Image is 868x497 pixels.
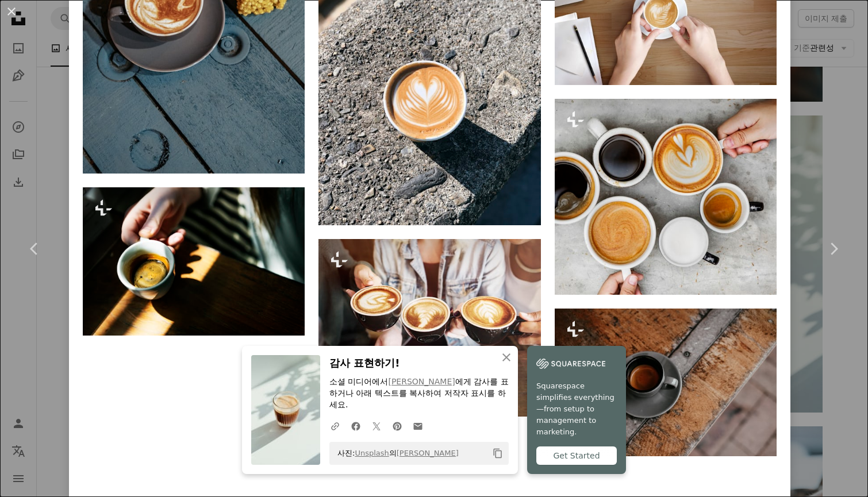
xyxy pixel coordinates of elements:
a: Squarespace simplifies everything—from setup to management to marketing.Get Started [527,346,626,474]
a: 나무 테이블 위에 앉아 있는 커피 한 잔 [555,377,777,387]
a: 나무 테이블 위의 접시에 카푸치노 한 잔 [83,2,305,12]
img: 주말에 커피를 즐기는 커플 [555,99,777,295]
a: 라떼 아트 커피 한 잔을 들고 있는 현대적인 나무 사무실 책상. [555,6,777,16]
a: Pinterest에 공유 [387,414,408,437]
button: 클립보드에 복사하기 [488,444,508,463]
a: [PERSON_NAME] [388,377,455,386]
div: Get Started [536,446,617,465]
img: 여성 친구 즐거움 커피 시간 컨셉 [318,239,540,417]
h3: 감사 표현하기! [329,355,509,372]
a: [PERSON_NAME] [397,449,459,457]
a: 다음 [799,194,868,304]
img: 나무 테이블 위에 앉아 있는 커피 한 잔 [555,309,777,456]
a: 이메일로 공유에 공유 [408,414,428,437]
a: 주말에 커피를 즐기는 커플 [555,191,777,202]
img: file-1747939142011-51e5cc87e3c9 [536,355,605,372]
a: 여성 친구 즐거움 커피 시간 컨셉 [318,322,540,333]
span: 사진: 의 [332,444,459,463]
p: 소셜 미디어에서 에게 감사를 표하거나 아래 텍스트를 복사하여 저작자 표시를 하세요. [329,376,509,411]
a: Facebook에 공유 [345,414,366,437]
a: 커피 컵 카페 휴식 현대 컨셉 [83,256,305,267]
span: Squarespace simplifies everything—from setup to management to marketing. [536,380,617,438]
img: 커피 컵 카페 휴식 현대 컨셉 [83,187,305,336]
a: 돌이 많은 표면에 놓인 머그잔에 담긴 라떼 아트 [318,72,540,82]
a: Twitter에 공유 [366,414,387,437]
a: Unsplash [355,449,389,457]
